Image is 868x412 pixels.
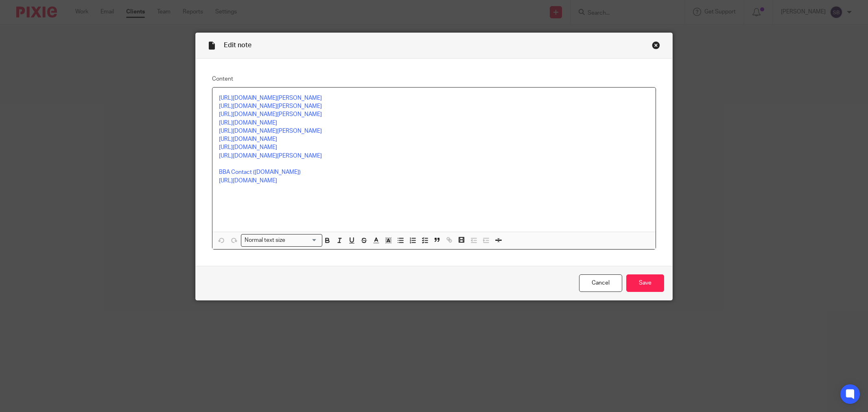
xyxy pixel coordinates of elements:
[243,236,287,245] span: Normal text size
[219,178,277,184] a: [URL][DOMAIN_NAME]
[224,42,251,48] span: Edit note
[219,103,322,109] a: [URL][DOMAIN_NAME][PERSON_NAME]
[219,169,301,175] a: BBA Contact ([DOMAIN_NAME])
[652,41,660,49] div: Close this dialog window
[219,136,277,142] a: [URL][DOMAIN_NAME]
[241,234,322,247] div: Search for option
[219,153,322,159] a: [URL][DOMAIN_NAME][PERSON_NAME]
[219,128,322,134] a: [URL][DOMAIN_NAME][PERSON_NAME]
[579,274,622,292] a: Cancel
[288,236,317,245] input: Search for option
[219,95,322,101] a: [URL][DOMAIN_NAME][PERSON_NAME]
[626,274,664,292] input: Save
[219,145,277,150] a: [URL][DOMAIN_NAME]
[219,120,277,126] a: [URL][DOMAIN_NAME]
[212,75,656,83] label: Content
[219,112,322,117] a: [URL][DOMAIN_NAME][PERSON_NAME]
